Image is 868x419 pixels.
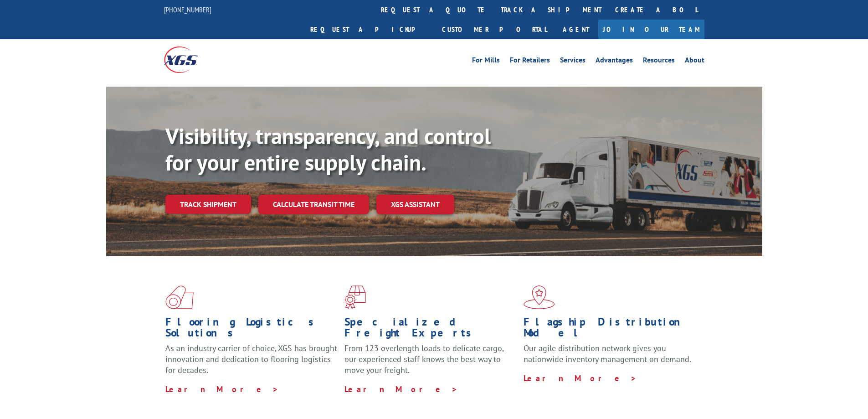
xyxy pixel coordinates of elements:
p: From 123 overlength loads to delicate cargo, our experienced staff knows the best way to move you... [344,343,517,383]
a: About [685,57,704,67]
a: [PHONE_NUMBER] [164,5,211,14]
img: xgs-icon-total-supply-chain-intelligence-red [165,285,194,309]
h1: Flooring Logistics Solutions [165,316,338,343]
a: Learn More > [344,384,458,394]
img: xgs-icon-flagship-distribution-model-red [524,285,555,309]
span: As an industry carrier of choice, XGS has brought innovation and dedication to flooring logistics... [165,343,337,375]
a: Join Our Team [598,20,704,39]
h1: Specialized Freight Experts [344,316,517,343]
a: Agent [554,20,598,39]
a: Learn More > [524,373,637,383]
a: Track shipment [165,195,251,214]
a: For Mills [472,57,500,67]
a: Customer Portal [435,20,554,39]
img: xgs-icon-focused-on-flooring-red [344,285,366,309]
a: XGS ASSISTANT [376,195,454,214]
a: Request a pickup [303,20,435,39]
a: Calculate transit time [258,195,369,214]
b: Visibility, transparency, and control for your entire supply chain. [165,122,491,176]
a: Resources [643,57,675,67]
a: For Retailers [510,57,550,67]
a: Learn More > [165,384,279,394]
h1: Flagship Distribution Model [524,316,696,343]
span: Our agile distribution network gives you nationwide inventory management on demand. [524,343,691,364]
a: Advantages [596,57,633,67]
a: Services [560,57,586,67]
